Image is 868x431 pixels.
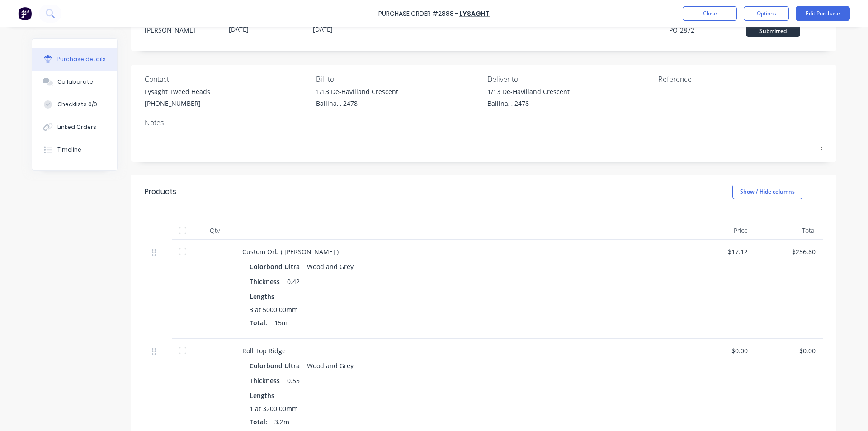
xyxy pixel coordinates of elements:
div: 0.42 [287,275,300,288]
div: Ballina, , 2478 [487,99,570,108]
button: Collaborate [32,71,117,93]
button: Options [744,6,789,21]
div: Collaborate [57,78,93,86]
div: Purchase details [57,55,106,63]
div: Timeline [57,146,81,154]
div: Checklists 0/0 [57,100,97,109]
div: Lysaght Tweed Heads [145,87,210,96]
div: Woodland Grey [307,359,354,372]
div: Thickness [250,275,287,288]
div: Deliver to [487,74,652,85]
div: $0.00 [694,346,748,355]
div: Submitted [746,25,800,37]
div: Purchase Order #2888 - [378,9,458,19]
a: Lysaght [459,9,490,18]
div: $17.12 [694,247,748,256]
div: Woodland Grey [307,260,354,273]
div: Price [687,222,755,240]
div: Colorbond Ultra [250,359,303,372]
span: Total: [250,417,267,426]
span: 3.2m [274,417,289,426]
button: Show / Hide columns [732,185,802,199]
div: 0.55 [287,374,300,387]
div: Ballina, , 2478 [316,99,398,108]
div: Thickness [250,374,287,387]
div: Colorbond Ultra [250,260,303,273]
div: [PERSON_NAME] [145,25,222,35]
div: Bill to [316,74,481,85]
div: Qty [194,222,235,240]
span: Lengths [250,292,274,301]
img: Factory [18,7,32,20]
span: Total: [250,318,267,327]
div: Custom Orb ( [PERSON_NAME] ) [242,247,680,256]
div: Linked Orders [57,123,96,131]
div: Total [755,222,823,240]
button: Timeline [32,138,117,161]
div: PO-2872 [669,25,746,35]
button: Purchase details [32,48,117,71]
div: $256.80 [762,247,816,256]
div: [PHONE_NUMBER] [145,99,210,108]
span: 1 at 3200.00mm [250,404,298,413]
div: Roll Top Ridge [242,346,680,355]
button: Checklists 0/0 [32,93,117,116]
div: Contact [145,74,309,85]
div: Reference [658,74,823,85]
div: $0.00 [762,346,816,355]
div: 1/13 De-Havilland Crescent [487,87,570,96]
button: Close [683,6,737,21]
div: 1/13 De-Havilland Crescent [316,87,398,96]
button: Edit Purchase [796,6,850,21]
span: Lengths [250,391,274,400]
button: Linked Orders [32,116,117,138]
span: 15m [274,318,288,327]
div: Products [145,186,176,197]
span: 3 at 5000.00mm [250,305,298,314]
div: Notes [145,117,823,128]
